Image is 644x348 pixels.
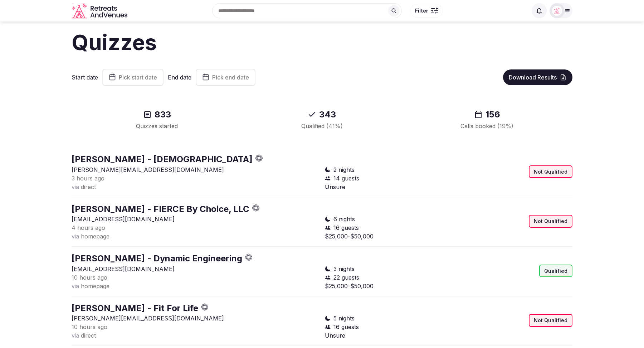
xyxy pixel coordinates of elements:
span: 3 hours ago [72,175,104,182]
p: [PERSON_NAME][EMAIL_ADDRESS][DOMAIN_NAME] [72,165,319,174]
button: 10 hours ago [72,323,107,331]
a: [PERSON_NAME] - FIERCE By Choice, LLC [72,204,249,214]
div: Quizzes started [83,122,231,130]
span: 3 nights [333,265,355,273]
div: Unsure [325,331,446,340]
span: 5 nights [333,314,355,323]
span: ( 19 %) [497,122,513,130]
button: Filter [410,4,443,18]
span: 22 guests [333,273,359,282]
button: [PERSON_NAME] - Fit For Life [72,302,198,314]
span: 10 hours ago [72,274,107,281]
button: 4 hours ago [72,223,105,232]
a: [PERSON_NAME] - [DEMOGRAPHIC_DATA] [72,154,253,164]
span: 6 nights [333,215,355,223]
button: [PERSON_NAME] - [DEMOGRAPHIC_DATA] [72,153,253,165]
span: Download Results [509,74,557,81]
div: $25,000-$50,000 [325,282,446,290]
div: Not Qualified [529,215,572,228]
p: [PERSON_NAME][EMAIL_ADDRESS][DOMAIN_NAME] [72,314,319,323]
h1: Quizzes [72,27,572,57]
button: [PERSON_NAME] - FIERCE By Choice, LLC [72,203,249,215]
button: Download Results [503,69,572,85]
button: Pick start date [102,69,164,86]
span: Pick end date [212,74,249,81]
span: Pick start date [119,74,157,81]
span: 2 nights [333,165,355,174]
svg: Retreats and Venues company logo [72,3,129,19]
div: 156 [413,109,561,120]
div: Not Qualified [529,314,572,327]
a: [PERSON_NAME] - Dynamic Engineering [72,253,242,264]
span: 16 guests [333,323,359,331]
span: via [72,332,79,339]
span: 16 guests [333,223,359,232]
div: Qualified [539,265,572,277]
div: 833 [83,109,231,120]
p: [EMAIL_ADDRESS][DOMAIN_NAME] [72,215,319,223]
span: ( 41 %) [326,122,343,130]
span: direct [81,183,96,190]
button: Pick end date [196,69,255,86]
label: Start date [72,73,98,81]
span: 4 hours ago [72,224,105,231]
div: Not Qualified [529,165,572,178]
span: 10 hours ago [72,323,107,330]
span: via [72,233,79,240]
a: [PERSON_NAME] - Fit For Life [72,303,198,313]
div: 343 [248,109,396,120]
span: via [72,282,79,290]
button: 10 hours ago [72,273,107,282]
a: Visit the homepage [72,3,129,19]
span: homepage [81,282,109,290]
span: via [72,183,79,190]
div: Unsure [325,183,446,191]
span: direct [81,332,96,339]
button: [PERSON_NAME] - Dynamic Engineering [72,252,242,265]
button: 3 hours ago [72,174,104,183]
div: $25,000-$50,000 [325,232,446,241]
span: homepage [81,233,109,240]
label: End date [168,73,191,81]
div: Qualified [248,122,396,130]
span: 14 guests [333,174,359,183]
p: [EMAIL_ADDRESS][DOMAIN_NAME] [72,265,319,273]
img: Matt Grant Oakes [552,6,562,16]
span: Filter [415,7,428,14]
div: Calls booked [413,122,561,130]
